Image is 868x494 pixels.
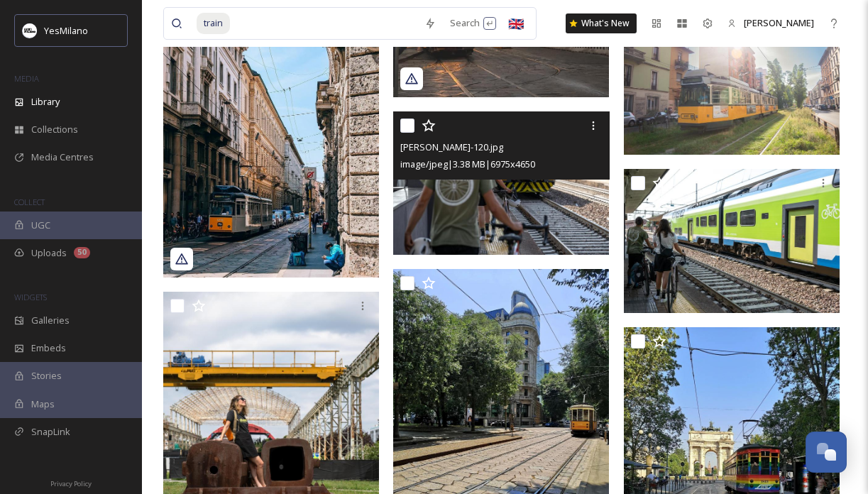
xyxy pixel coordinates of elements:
[197,13,230,33] span: train
[14,292,47,302] span: WIDGETS
[50,479,92,488] span: Privacy Policy
[393,111,609,256] img: Penni-120.jpg
[624,169,840,313] img: Penni-118.jpg
[400,158,535,170] span: image/jpeg | 3.38 MB | 6975 x 4650
[31,369,62,383] span: Stories
[806,432,847,473] button: Open Chat
[31,150,94,164] span: Media Centres
[744,16,814,29] span: [PERSON_NAME]
[74,247,90,258] div: 50
[566,13,637,33] a: What's New
[720,9,821,37] a: [PERSON_NAME]
[50,474,92,491] a: Privacy Policy
[31,341,66,355] span: Embeds
[443,9,503,37] div: Search
[31,314,70,327] span: Galleries
[44,24,88,37] span: YesMilano
[14,73,39,84] span: MEDIA
[31,95,60,109] span: Library
[31,425,70,439] span: SnapLink
[624,11,840,155] img: Dergano_YesMilano_AnnaDellaBadia_3771.jpg
[14,197,45,207] span: COLLECT
[503,11,529,36] div: 🇬🇧
[400,141,503,153] span: [PERSON_NAME]-120.jpg
[31,246,67,260] span: Uploads
[23,23,37,38] img: Logo%20YesMilano%40150x.png
[31,123,78,136] span: Collections
[31,397,55,411] span: Maps
[163,8,379,278] img: coupleofescapes-20200716-121910.jpg
[31,219,50,232] span: UGC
